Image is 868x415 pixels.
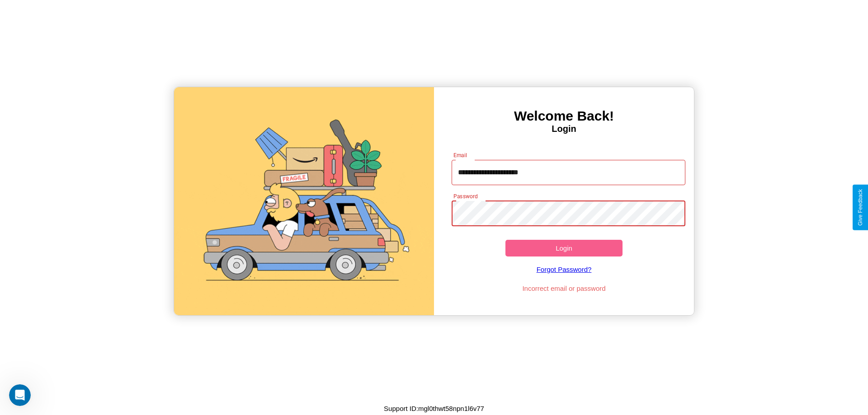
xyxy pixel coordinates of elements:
h4: Login [434,124,694,134]
img: gif [174,87,434,315]
label: Email [453,151,467,159]
label: Password [453,192,477,200]
p: Support ID: mgl0thwt58npn1l6v77 [384,402,484,415]
a: Forgot Password? [447,256,681,282]
div: Give Feedback [857,189,863,226]
iframe: Intercom live chat [9,384,31,406]
p: Incorrect email or password [447,282,681,294]
h3: Welcome Back! [434,108,694,124]
button: Login [505,240,623,256]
